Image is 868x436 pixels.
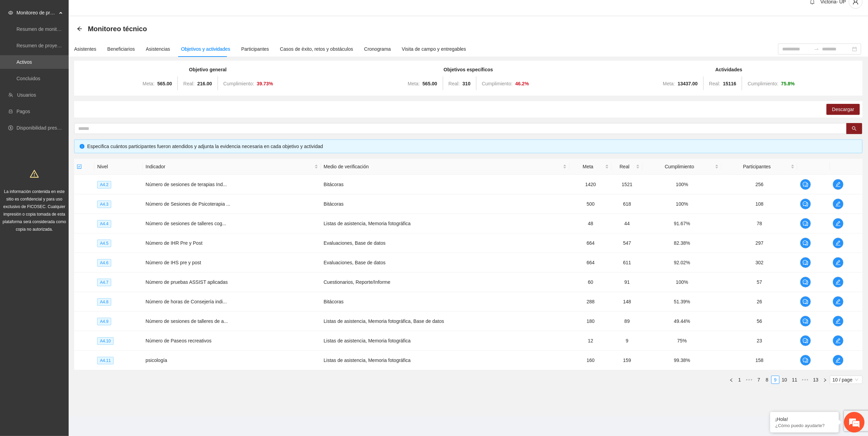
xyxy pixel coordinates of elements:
span: edit [833,201,843,207]
span: Monitoreo de proyectos [16,6,57,20]
span: Medio de verificación [324,163,562,170]
button: search [846,123,862,134]
button: edit [833,218,844,229]
td: Bitácoras [321,175,570,194]
button: comment [800,218,811,229]
a: Resumen de proyectos aprobados [16,43,90,48]
span: Cumplimiento: [482,81,512,86]
div: Asistentes [74,45,96,53]
li: 7 [755,376,763,384]
p: ¿Cómo puedo ayudarte? [775,423,834,428]
span: Cumplimiento: [748,81,778,86]
a: 1 [736,376,743,384]
td: 82.38% [643,233,721,253]
a: Activos [16,59,32,65]
textarea: Escriba su mensaje y pulse “Intro” [3,187,131,211]
td: Número de pruebas ASSIST aplicadas [143,272,321,292]
a: 8 [763,376,771,384]
td: 48 [569,214,612,233]
span: Real: [183,81,195,86]
span: left [729,378,733,382]
span: edit [833,279,843,285]
button: comment [800,198,811,209]
th: Nivel [94,159,143,175]
div: Casos de éxito, retos y obstáculos [280,45,353,53]
button: edit [833,335,844,346]
span: A4.6 [97,259,111,267]
td: Bitácoras [321,194,570,214]
button: comment [800,179,811,190]
td: Cuestionarios, Reporte/Informe [321,272,570,292]
span: A4.5 [97,240,111,247]
th: Cumplimiento [643,159,721,175]
th: Real [612,159,643,175]
span: A4.3 [97,201,111,208]
div: Chatee con nosotros ahora [36,35,115,44]
span: 10 / page [833,376,860,384]
td: 9 [612,331,643,351]
span: info-circle [80,144,84,149]
span: Número de sesiones de talleres cog... [146,221,226,226]
a: Disponibilidad presupuestal [16,125,75,131]
span: Meta [572,163,604,170]
span: right [823,378,827,382]
td: 297 [721,233,797,253]
a: 7 [755,376,763,384]
li: Previous Page [727,376,736,384]
li: 13 [811,376,821,384]
span: arrow-left [77,26,82,32]
button: edit [833,355,844,366]
td: Listas de asistencia, Memoria fotográfica [321,214,570,233]
span: edit [833,260,843,265]
td: 51.39% [643,292,721,312]
span: Real [614,163,635,170]
td: 256 [721,175,797,194]
span: to [814,46,819,52]
td: 75% [643,331,721,351]
th: Indicador [143,159,321,175]
td: 160 [569,351,612,370]
span: A4.8 [97,298,111,306]
button: edit [833,257,844,268]
div: Visita de campo y entregables [402,45,466,53]
strong: 565.00 [157,81,172,86]
td: 148 [612,292,643,312]
td: 547 [612,233,643,253]
span: edit [833,318,843,324]
td: 500 [569,194,612,214]
td: 1521 [612,175,643,194]
td: 288 [569,292,612,312]
span: edit [833,240,843,246]
td: 1420 [569,175,612,194]
div: Beneficiarios [107,45,135,53]
button: edit [833,277,844,288]
td: Número de IHR Pre y Post [143,233,321,253]
span: check-square [77,164,82,169]
li: Next Page [821,376,829,384]
span: Número de Sesiones de Psicoterapia ... [146,201,230,207]
div: ¡Hola! [775,416,834,422]
td: 100% [643,194,721,214]
div: Back [77,26,82,32]
span: A4.4 [97,220,111,228]
span: Monitoreo técnico [88,23,147,34]
strong: 216.00 [197,81,212,86]
strong: Actividades [715,67,742,72]
div: Objetivos y actividades [181,45,230,53]
span: Real: [449,81,460,86]
span: edit [833,182,843,187]
span: edit [833,221,843,226]
button: comment [800,296,811,307]
strong: 39.73 % [257,81,273,86]
span: Número de sesiones de terapias Ind... [146,182,227,187]
button: Descargar [826,104,860,115]
button: edit [833,316,844,327]
strong: Objetivo general [189,67,227,72]
span: Meta: [142,81,154,86]
td: 23 [721,331,797,351]
span: Descargar [832,106,854,113]
td: 60 [569,272,612,292]
a: 10 [780,376,789,384]
span: A4.7 [97,279,111,286]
